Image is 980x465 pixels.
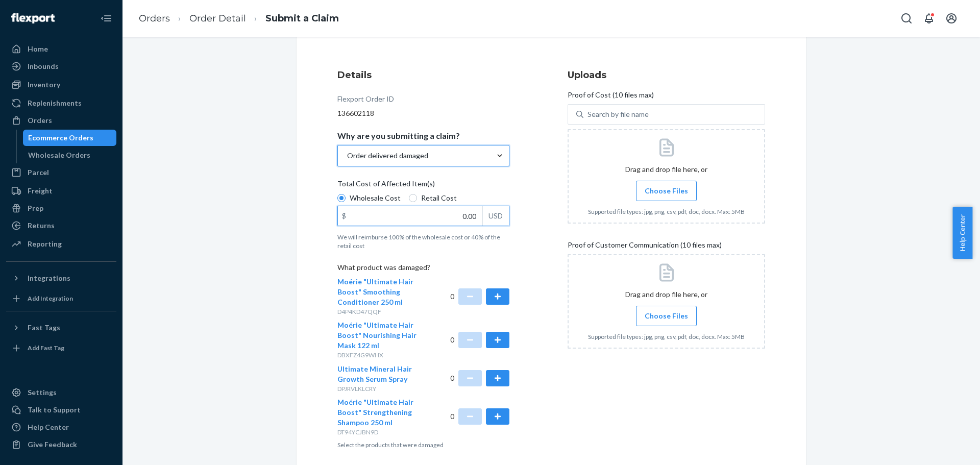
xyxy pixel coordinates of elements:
[337,68,509,82] h3: Details
[28,150,90,160] div: Wholesale Orders
[450,397,510,436] div: 0
[450,277,510,316] div: 0
[28,387,57,398] div: Settings
[450,364,510,393] div: 0
[28,439,77,450] div: Give Feedback
[6,384,116,401] a: Settings
[568,68,765,82] h3: Uploads
[568,90,654,104] span: Proof of Cost (10 files max)
[409,194,417,202] input: Retail Cost
[28,405,81,415] div: Talk to Support
[568,240,722,254] span: Proof of Customer Communication (10 files max)
[28,422,69,432] div: Help Center
[28,61,59,71] div: Inbounds
[265,13,339,24] a: Submit a Claim
[587,109,649,119] div: Search by file name
[23,130,117,146] a: Ecommerce Orders
[482,206,509,226] div: USD
[337,364,412,383] span: Ultimate Mineral Hair Growth Serum Spray
[337,179,435,193] span: Total Cost of Affected Item(s)
[338,206,482,226] input: $USD
[6,77,116,93] a: Inventory
[6,320,116,336] button: Fast Tags
[28,273,70,283] div: Integrations
[337,233,509,250] p: We will reimburse 100% of the wholesale cost or 40% of the retail cost
[11,13,55,23] img: Flexport logo
[28,203,43,213] div: Prep
[6,290,116,307] a: Add Integration
[28,294,73,303] div: Add Integration
[6,58,116,75] a: Inbounds
[28,80,60,90] div: Inventory
[6,419,116,435] a: Help Center
[139,13,170,24] a: Orders
[28,115,52,126] div: Orders
[6,164,116,181] a: Parcel
[6,270,116,286] button: Integrations
[337,131,460,141] p: Why are you submitting a claim?
[28,98,82,108] div: Replenishments
[28,221,55,231] div: Returns
[6,217,116,234] a: Returns
[6,436,116,453] button: Give Feedback
[337,262,509,277] p: What product was damaged?
[941,8,962,29] button: Open account menu
[6,95,116,111] a: Replenishments
[421,193,457,203] span: Retail Cost
[28,239,62,249] div: Reporting
[952,207,972,259] button: Help Center
[337,384,424,393] p: DPJRVLKLCRY
[337,321,416,350] span: Moérie "Ultimate Hair Boost" Nourishing Hair Mask 122 ml
[28,186,53,196] div: Freight
[6,183,116,199] a: Freight
[131,4,347,34] ol: breadcrumbs
[6,112,116,129] a: Orders
[645,186,688,196] span: Choose Files
[6,340,116,356] a: Add Fast Tag
[28,44,48,54] div: Home
[189,13,246,24] a: Order Detail
[23,147,117,163] a: Wholesale Orders
[28,344,64,352] div: Add Fast Tag
[6,41,116,57] a: Home
[896,8,917,29] button: Open Search Box
[337,94,394,108] div: Flexport Order ID
[6,200,116,216] a: Prep
[28,167,49,178] div: Parcel
[96,8,116,29] button: Close Navigation
[6,236,116,252] a: Reporting
[337,440,509,449] p: Select the products that were damaged
[347,151,428,161] div: Order delivered damaged
[337,351,424,359] p: DBXFZ4G9WHX
[337,307,424,316] p: D4P4KD47QQF
[450,320,510,359] div: 0
[337,398,413,427] span: Moérie "Ultimate Hair Boost" Strengthening Shampoo 250 ml
[337,277,413,306] span: Moérie "Ultimate Hair Boost" Smoothing Conditioner 250 ml
[28,323,60,333] div: Fast Tags
[337,108,509,118] div: 136602118
[338,206,350,226] div: $
[28,133,93,143] div: Ecommerce Orders
[337,428,424,436] p: DT94YCJBN9D
[337,194,346,202] input: Wholesale Cost
[919,8,939,29] button: Open notifications
[6,402,116,418] a: Talk to Support
[350,193,401,203] span: Wholesale Cost
[645,311,688,321] span: Choose Files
